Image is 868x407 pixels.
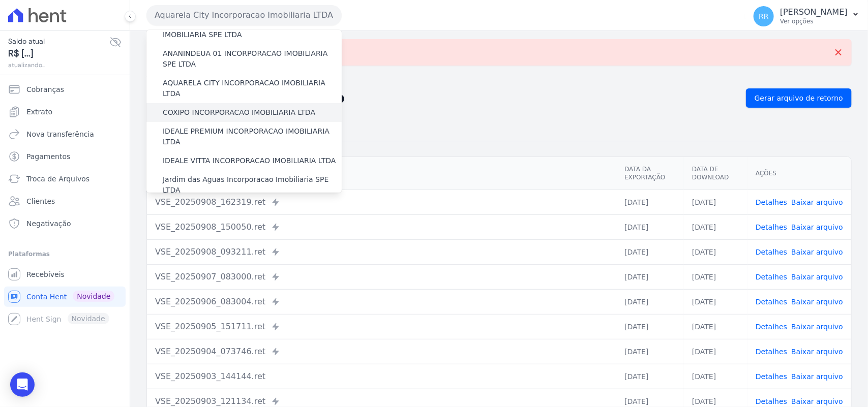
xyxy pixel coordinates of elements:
td: [DATE] [616,239,684,264]
a: Baixar arquivo [791,397,843,405]
a: Cobranças [4,79,126,100]
td: [DATE] [616,364,684,389]
td: [DATE] [616,339,684,364]
td: [DATE] [616,289,684,314]
a: Baixar arquivo [791,273,843,281]
span: Recebíveis [26,269,65,279]
a: Clientes [4,191,126,211]
a: Baixar arquivo [791,198,843,206]
a: Nova transferência [4,124,126,144]
a: Extrato [4,102,126,122]
div: VSE_20250905_151711.ret [155,321,608,333]
div: VSE_20250908_150050.ret [155,221,608,233]
td: [DATE] [616,190,684,214]
a: Detalhes [756,223,787,231]
a: Detalhes [756,372,787,381]
a: Pagamentos [4,146,126,167]
a: Detalhes [756,198,787,206]
td: [DATE] [684,339,747,364]
td: [DATE] [684,214,747,239]
label: ANANINDEUA 01 INCORPORACAO IMOBILIARIA SPE LTDA [163,48,342,70]
span: Conta Hent [26,292,67,302]
nav: Breadcrumb [146,74,852,84]
label: IDEALE PREMIUM INCORPORACAO IMOBILIARIA LTDA [163,126,342,147]
div: VSE_20250904_073746.ret [155,346,608,358]
div: VSE_20250903_144144.ret [155,370,608,383]
a: Detalhes [756,397,787,405]
a: Detalhes [756,273,787,281]
span: atualizando... [8,60,109,70]
td: [DATE] [684,314,747,339]
td: [DATE] [684,239,747,264]
a: Baixar arquivo [791,323,843,331]
button: Aquarela City Incorporacao Imobiliaria LTDA [146,5,342,25]
td: [DATE] [684,264,747,289]
a: Conta Hent Novidade [4,287,126,307]
span: R$ [...] [8,47,109,60]
nav: Sidebar [8,79,122,329]
div: Open Intercom Messenger [10,372,35,397]
a: Baixar arquivo [791,372,843,381]
div: VSE_20250906_083004.ret [155,296,608,308]
p: [PERSON_NAME] [780,7,848,17]
span: Gerar arquivo de retorno [755,93,843,103]
th: Data de Download [684,157,747,190]
h2: Exportações de Retorno [146,91,738,105]
span: Novidade [73,291,114,302]
div: VSE_20250908_162319.ret [155,196,608,208]
td: [DATE] [684,289,747,314]
td: [DATE] [616,214,684,239]
span: Troca de Arquivos [26,174,89,184]
a: Detalhes [756,348,787,356]
a: Baixar arquivo [791,248,843,256]
div: VSE_20250907_083000.ret [155,271,608,283]
td: [DATE] [684,364,747,389]
span: Cobranças [26,84,64,95]
a: Detalhes [756,298,787,306]
span: RR [759,13,768,20]
label: COXIPO INCORPORACAO IMOBILIARIA LTDA [163,107,315,118]
span: Clientes [26,196,55,206]
span: Saldo atual [8,36,109,47]
a: Recebíveis [4,264,126,285]
td: [DATE] [616,264,684,289]
div: VSE_20250908_093211.ret [155,246,608,258]
th: Ações [747,157,851,190]
p: Ver opções [780,17,848,25]
div: Plataformas [8,248,122,260]
span: Extrato [26,107,52,117]
span: Negativação [26,218,71,229]
a: Gerar arquivo de retorno [746,88,852,108]
th: Data da Exportação [616,157,684,190]
a: Detalhes [756,248,787,256]
td: [DATE] [616,314,684,339]
td: [DATE] [684,190,747,214]
a: Baixar arquivo [791,298,843,306]
span: Pagamentos [26,151,70,162]
span: Nova transferência [26,129,94,139]
a: Baixar arquivo [791,223,843,231]
label: IDEALE VITTA INCORPORACAO IMOBILIARIA LTDA [163,155,336,166]
a: Negativação [4,213,126,234]
label: Jardim das Aguas Incorporacao Imobiliaria SPE LTDA [163,174,342,196]
a: Baixar arquivo [791,348,843,356]
button: RR [PERSON_NAME] Ver opções [745,2,868,30]
th: Arquivo [147,157,616,190]
label: AQUARELA CITY INCORPORACAO IMOBILIARIA LTDA [163,78,342,99]
a: Detalhes [756,323,787,331]
a: Troca de Arquivos [4,169,126,189]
